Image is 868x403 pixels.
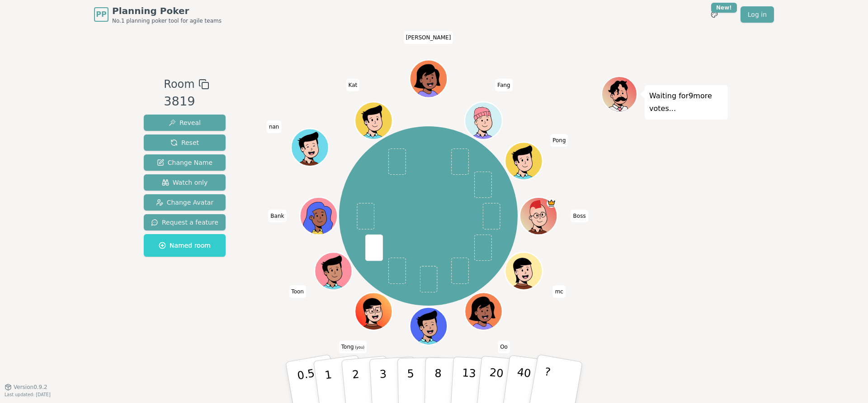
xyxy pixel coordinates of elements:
button: Named room [144,234,226,257]
a: PPPlanning PokerNo.1 planning poker tool for agile teams [94,5,222,24]
p: Waiting for 9 more votes... [649,90,723,115]
button: Request a feature [144,214,226,230]
span: Reveal [169,118,201,127]
button: Reveal [144,115,226,131]
span: Version 0.9.2 [14,384,47,391]
button: Change Avatar [144,194,226,211]
button: Watch only [144,174,226,191]
span: Click to change your name [553,285,566,298]
span: Boss is the host [547,198,556,208]
span: No.1 planning poker tool for agile teams [112,17,222,24]
span: (you) [354,345,365,350]
span: Change Avatar [156,198,214,207]
span: Click to change your name [289,285,306,298]
div: New! [711,3,737,13]
span: Click to change your name [550,134,568,147]
span: Click to change your name [268,210,286,222]
span: Click to change your name [267,120,282,133]
span: Click to change your name [498,341,510,353]
span: Click to change your name [495,79,512,91]
span: Request a feature [151,218,218,227]
span: Named room [159,241,211,250]
button: Change Name [144,154,226,171]
button: New! [706,6,722,23]
div: 3819 [164,92,209,111]
span: Last updated: [DATE] [5,392,51,397]
button: Click to change your avatar [356,294,391,329]
span: Watch only [162,178,208,187]
span: Click to change your name [339,341,367,353]
span: Click to change your name [346,79,360,91]
span: Room [164,76,194,92]
a: Log in [741,6,774,23]
span: Reset [170,138,199,147]
span: PP [96,9,106,20]
span: Change Name [157,158,212,167]
span: Click to change your name [571,210,588,222]
span: Click to change your name [404,31,453,44]
button: Version0.9.2 [5,384,47,391]
button: Reset [144,134,226,151]
span: Planning Poker [112,5,222,17]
